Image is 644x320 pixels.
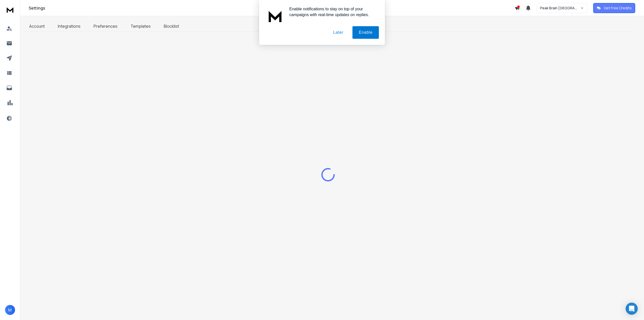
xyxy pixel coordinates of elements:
[327,26,349,39] button: Later
[5,305,15,315] button: M
[626,303,638,315] div: Open Intercom Messenger
[285,6,379,18] div: Enable notifications to stay on top of your campaigns with real-time updates on replies.
[352,26,379,39] button: Enable
[265,6,285,26] img: notification icon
